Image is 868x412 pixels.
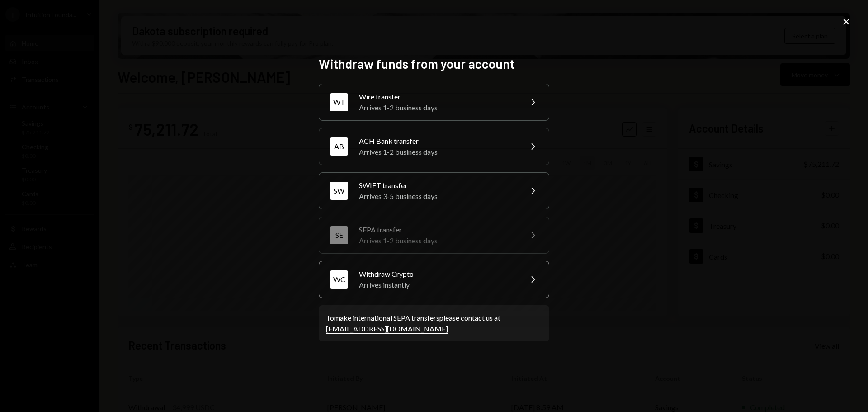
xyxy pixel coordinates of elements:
[330,226,348,244] div: SE
[359,91,516,102] div: Wire transfer
[330,270,348,289] div: WC
[359,269,516,279] div: Withdraw Crypto
[359,224,516,235] div: SEPA transfer
[326,313,542,334] div: To make international SEPA transfers please contact us at .
[330,93,348,111] div: WT
[330,182,348,200] div: SW
[319,55,549,73] h2: Withdraw funds from your account
[359,136,516,147] div: ACH Bank transfer
[359,191,516,202] div: Arrives 3-5 business days
[359,235,516,246] div: Arrives 1-2 business days
[319,84,549,121] button: WTWire transferArrives 1-2 business days
[319,261,549,298] button: WCWithdraw CryptoArrives instantly
[319,217,549,254] button: SESEPA transferArrives 1-2 business days
[359,102,516,113] div: Arrives 1-2 business days
[359,180,516,191] div: SWIFT transfer
[359,147,516,157] div: Arrives 1-2 business days
[326,324,448,334] a: [EMAIL_ADDRESS][DOMAIN_NAME]
[359,279,516,290] div: Arrives instantly
[330,137,348,156] div: AB
[319,172,549,209] button: SWSWIFT transferArrives 3-5 business days
[319,128,549,165] button: ABACH Bank transferArrives 1-2 business days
